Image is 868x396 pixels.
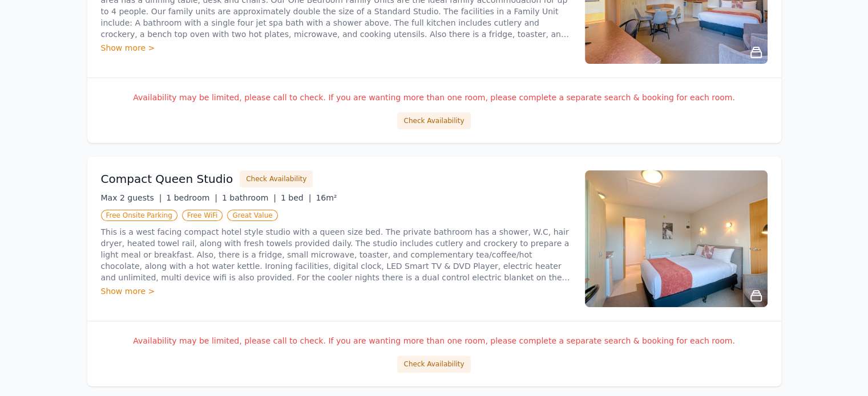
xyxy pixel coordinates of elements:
[101,335,768,346] p: Availability may be limited, please call to check. If you are wanting more than one room, please ...
[316,193,337,202] span: 16m²
[227,210,277,221] span: Great Value
[101,171,233,187] h3: Compact Queen Studio
[397,356,470,373] button: Check Availability
[182,210,223,221] span: Free WiFi
[281,193,311,202] span: 1 bed |
[101,193,162,202] span: Max 2 guests |
[166,193,217,202] span: 1 bedroom |
[101,285,571,297] div: Show more >
[101,210,177,221] span: Free Onsite Parking
[101,42,571,54] div: Show more >
[240,170,313,187] button: Check Availability
[222,193,276,202] span: 1 bathroom |
[101,92,768,103] p: Availability may be limited, please call to check. If you are wanting more than one room, please ...
[101,226,571,283] p: This is a west facing compact hotel style studio with a queen size bed. The private bathroom has ...
[397,112,470,129] button: Check Availability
